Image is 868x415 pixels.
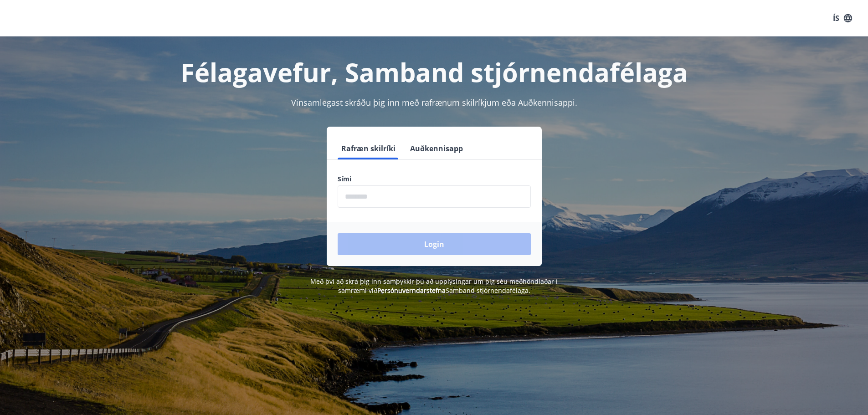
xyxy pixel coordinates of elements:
button: Rafræn skilríki [338,138,399,159]
span: Vinsamlegast skráðu þig inn með rafrænum skilríkjum eða Auðkennisappi. [291,97,577,108]
label: Sími [338,174,531,184]
button: Auðkennisapp [406,138,467,159]
button: ÍS [828,10,857,26]
h1: Félagavefur, Samband stjórnendafélaga [117,55,751,89]
a: Persónuverndarstefna [377,286,446,295]
span: Með því að skrá þig inn samþykkir þú að upplýsingar um þig séu meðhöndlaðar í samræmi við Samband... [310,277,558,295]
